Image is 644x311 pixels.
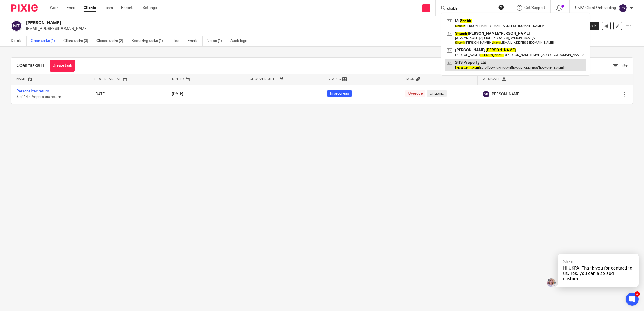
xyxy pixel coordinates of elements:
[575,5,616,11] p: UKPA Client Onboarding
[26,20,453,26] h2: [PERSON_NAME]
[16,89,49,93] a: Personal tax return
[524,6,545,10] span: Get Support
[405,90,425,97] span: Overdue
[498,5,504,10] button: Clear
[207,36,226,46] a: Notes (1)
[328,78,341,81] span: Status
[188,36,203,46] a: Emails
[39,63,44,68] span: (1)
[16,63,44,68] h1: Open tasks
[89,85,167,104] td: [DATE]
[50,5,58,11] a: Work
[16,95,61,99] span: 3 of 14 · Prepare tax return
[483,91,489,97] img: svg%3E
[547,278,556,287] img: F1UrsVTexltsAZ4G4SKrkhzgDvE5jJpTdNj4TsgpCYClf3yFuOf8dN5FSSD325rTx73gOPpd2g9.png
[563,265,633,282] div: Hi UKPA, Thank you for contacting us. Yes, you can also add custom...
[11,4,38,12] img: Pixie
[635,291,640,297] div: 4
[446,6,495,11] input: Search
[171,36,183,46] a: Files
[491,92,520,97] span: [PERSON_NAME]
[104,5,113,11] a: Team
[131,36,167,46] a: Recurring tasks (1)
[31,36,59,46] a: Open tasks (1)
[96,36,127,46] a: Closed tasks (2)
[327,90,352,97] span: In progress
[11,20,22,32] img: svg%3E
[619,4,627,12] img: svg%3E
[563,259,633,264] div: Sham
[63,36,92,46] a: Client tasks (0)
[427,90,447,97] span: Ongoing
[405,78,414,81] span: Tags
[67,5,75,11] a: Email
[250,78,278,81] span: Snoozed Until
[50,60,75,72] a: Create task
[26,26,560,32] p: [EMAIL_ADDRESS][DOMAIN_NAME]
[172,92,183,96] span: [DATE]
[143,5,157,11] a: Settings
[121,5,134,11] a: Reports
[620,64,629,67] span: Filter
[11,36,27,46] a: Details
[230,36,251,46] a: Audit logs
[84,5,96,11] a: Clients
